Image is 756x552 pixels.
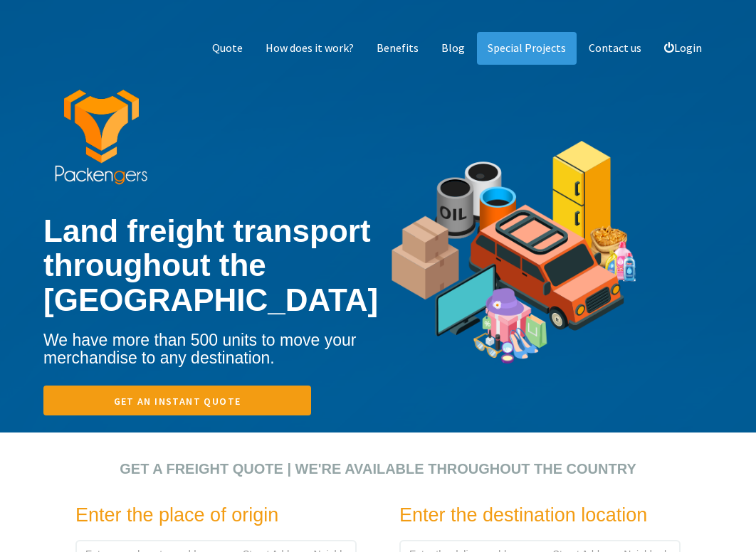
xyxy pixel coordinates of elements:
[255,32,364,65] a: How does it work?
[43,213,378,317] font: Land freight transport throughout the [GEOGRAPHIC_DATA]
[399,504,647,526] font: Enter the destination location
[43,331,356,367] font: We have more than 500 units to move your merchandise to any destination.
[201,32,253,65] a: Quote
[578,32,652,65] a: Contact us
[589,41,641,55] font: Contact us
[366,32,429,65] a: Benefits
[431,32,476,65] a: Blog
[54,90,148,186] img: packengers
[43,386,311,415] a: Get an instant quote
[389,93,639,432] img: types of freight transport merchandise
[441,41,465,55] font: Blog
[653,32,713,65] a: Login
[11,434,71,445] font: Click to quote
[212,41,243,55] font: Quote
[477,32,577,65] a: Special Projects
[120,461,636,477] font: Get a freight quote | We're available throughout the country
[266,41,354,55] font: How does it work?
[674,41,702,55] font: Login
[114,395,241,408] font: Get an instant quote
[488,41,566,55] font: Special Projects
[75,504,278,526] font: Enter the place of origin
[377,41,419,55] font: Benefits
